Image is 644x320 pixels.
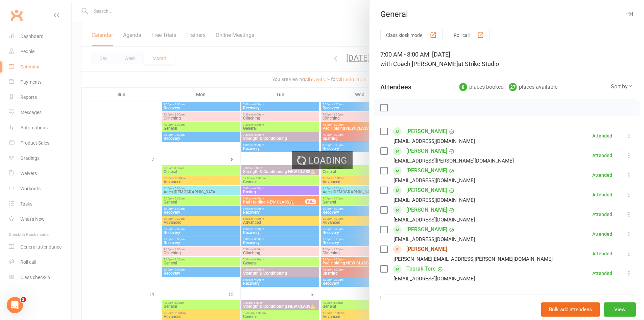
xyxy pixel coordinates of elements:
span: at Strike Studio [458,60,499,67]
button: Class kiosk mode [380,29,443,41]
div: [EMAIL_ADDRESS][DOMAIN_NAME] [393,176,475,185]
div: [EMAIL_ADDRESS][DOMAIN_NAME] [393,196,475,205]
a: [PERSON_NAME] [406,146,447,156]
div: [EMAIL_ADDRESS][DOMAIN_NAME] [393,215,475,224]
a: [PERSON_NAME] [406,205,447,215]
div: [EMAIL_ADDRESS][DOMAIN_NAME] [393,274,475,283]
div: 8 [459,83,467,91]
a: [PERSON_NAME] [406,165,447,176]
div: 27 [509,83,517,91]
button: Roll call [448,29,490,41]
div: 7:00 AM - 8:00 AM, [DATE] [380,50,633,69]
span: 2 [21,297,26,302]
button: Bulk add attendees [541,302,600,317]
a: [PERSON_NAME] [406,244,447,255]
input: Search to add attendees [380,295,633,309]
div: General [369,9,644,19]
div: Sort by [611,82,633,91]
a: [PERSON_NAME] [406,126,447,137]
iframe: Intercom live chat [7,297,23,313]
a: [PERSON_NAME] [406,224,447,235]
button: View [604,302,636,317]
div: Attended [592,232,612,236]
div: Attended [592,173,612,177]
div: Attended [592,153,612,158]
div: [EMAIL_ADDRESS][PERSON_NAME][DOMAIN_NAME] [393,156,514,165]
div: places booked [459,82,504,92]
div: Attended [592,271,612,276]
a: Toprak Tore [406,263,436,274]
div: Attended [592,133,612,138]
div: [EMAIL_ADDRESS][DOMAIN_NAME] [393,137,475,146]
div: places available [509,82,557,92]
div: [EMAIL_ADDRESS][DOMAIN_NAME] [393,235,475,244]
div: Attended [592,251,612,256]
a: [PERSON_NAME] [406,185,447,196]
div: [PERSON_NAME][EMAIL_ADDRESS][PERSON_NAME][DOMAIN_NAME] [393,255,553,263]
div: Attended [592,212,612,217]
div: Attendees [380,82,411,92]
div: Attended [592,192,612,197]
span: with Coach [PERSON_NAME] [380,60,458,67]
